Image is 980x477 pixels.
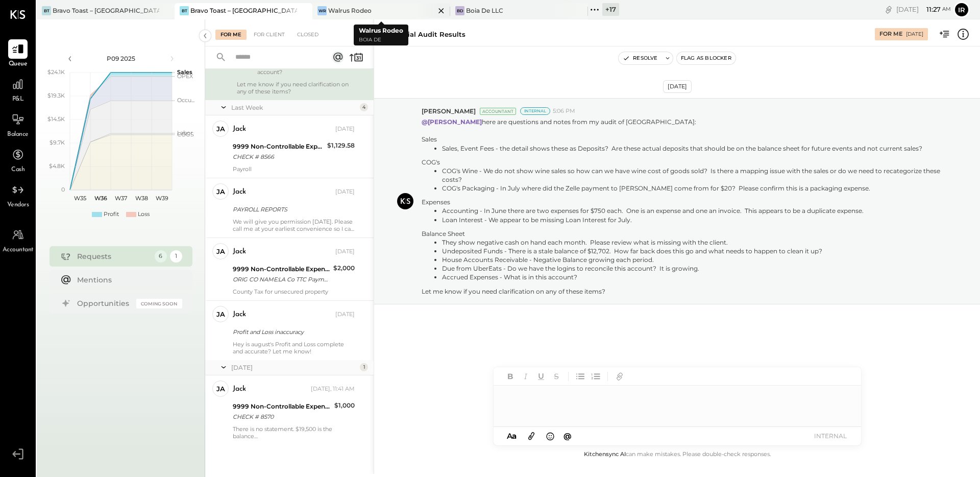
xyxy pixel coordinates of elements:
span: a [512,431,517,441]
button: Bold [504,370,517,383]
div: ja [216,187,225,197]
div: Profit and Loss inaccuracy [233,327,352,337]
text: W35 [74,195,86,202]
button: Resolve [619,52,661,64]
div: copy link [884,4,894,15]
div: 4 [360,103,368,111]
li: Accrued Expenses - What is in this account? [257,61,355,76]
div: Let me know if you need clarification on any of these items? [237,81,355,95]
button: Aa [504,431,520,442]
li: Accrued Expenses - What is in this account? [442,273,944,281]
div: Requests [77,251,150,261]
div: We will give you permission [DATE]. Please call me at your earliest convenience so I can give you... [233,218,355,232]
button: Add URL [613,370,626,383]
text: W39 [155,195,168,202]
div: [DATE] [896,5,951,14]
div: For Me [879,30,902,38]
text: OPEX [177,73,193,80]
a: P&L [1,75,35,104]
li: Undeposited Funds - There is a stale balance of $12,702. How far back does this go and what needs... [442,247,944,255]
div: Internal [520,107,550,115]
a: Cash [1,145,35,175]
li: COG's Packaging - In July where did the Zelle payment to [PERSON_NAME] come from for $20? Please ... [442,184,944,193]
div: jack [233,187,246,197]
text: COGS [177,131,194,138]
div: [DATE] [906,31,923,38]
div: Coming Soon [136,299,182,308]
p: Boia De [359,36,403,44]
div: Sales [422,135,944,144]
text: $4.8K [49,162,65,170]
div: ja [216,247,225,256]
span: 5:06 PM [553,107,575,115]
div: 6 [155,250,167,263]
text: $9.7K [50,139,65,146]
div: Opportunities [77,298,131,308]
div: $1,000 [334,400,355,411]
text: $14.5K [47,115,65,123]
div: jack [233,124,246,134]
div: P09 2025 [78,54,164,63]
text: Labor [177,129,192,136]
div: Expenses [422,198,944,206]
span: @ [563,431,572,441]
div: [DATE] [335,248,355,256]
div: Accountant [480,108,516,115]
div: 1 [170,250,182,263]
div: ja [216,124,225,134]
span: [PERSON_NAME] [422,107,476,115]
div: Last Week [231,103,357,112]
button: Strikethrough [550,370,563,383]
div: Closed [292,30,324,40]
div: $2,000 [333,263,355,273]
button: Ordered List [589,370,602,383]
div: [DATE], 11:41 AM [311,385,355,393]
li: Due from UberEats - Do we have the logins to reconcile this account? It is growing. [442,264,944,273]
text: W37 [115,195,127,202]
div: County Tax for unsecured property [233,288,355,295]
div: There is no statement. $19,500 is the balance [233,425,355,440]
li: Accounting - In June there are two expenses for $750 each. One is an expense and one an invoice. ... [442,206,944,215]
div: [DATE] [335,125,355,133]
button: @ [560,430,575,442]
div: For Client [249,30,290,40]
span: Vendors [7,201,29,210]
button: Flag as Blocker [677,52,736,64]
b: Walrus Rodeo [359,27,403,34]
span: Cash [11,165,24,175]
li: House Accounts Receivable - Negative Balance growing each period. [442,255,944,264]
button: Underline [534,370,548,383]
div: 1 [360,363,368,371]
text: Occu... [177,97,194,104]
text: $19.3K [47,92,65,99]
li: Loan Interest - We appear to be missing Loan Interest for July. [442,216,944,224]
div: ORIG CO NAME:LA Co TTC Paymnt ORIG ID:XXXXXX9161 DESC DATE: CO ENTRY DESCR:XXXXXX7935SEC:WEB TRAC... [233,274,330,284]
div: ja [216,384,225,394]
a: Vendors [1,180,35,210]
div: Walrus Rodeo [328,6,372,15]
div: Financial Audit Results [384,30,465,39]
div: BT [180,6,189,15]
button: Italic [519,370,532,383]
div: WR [317,6,327,15]
div: 9999 Non-Controllable Expenses:Other Income and Expenses:To Be Classified P&L [233,401,331,412]
div: jack [233,309,246,320]
div: Loss [138,210,150,219]
strong: @[PERSON_NAME] [422,118,482,126]
div: Mentions [77,275,177,285]
div: COG's [422,158,944,166]
div: PAYROLL REPORTS [233,204,352,214]
div: [DATE] [335,311,355,319]
div: ja [216,309,225,319]
div: jack [233,384,246,394]
span: Balance [7,130,29,139]
span: Accountant [3,246,34,255]
div: CHECK # 8566 [233,152,324,162]
text: 0 [61,186,65,193]
div: Balance Sheet [422,229,944,238]
li: COG's Wine - We do not show wine sales so how can we have wine cost of goods sold? Is there a map... [442,166,944,184]
button: INTERNAL [810,429,851,443]
span: Queue [9,60,28,69]
div: 9999 Non-Controllable Expenses:Other Income and Expenses:To Be Classified P&L [233,264,330,274]
li: They show negative cash on hand each month. Please review what is missing with the client. [442,238,944,247]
